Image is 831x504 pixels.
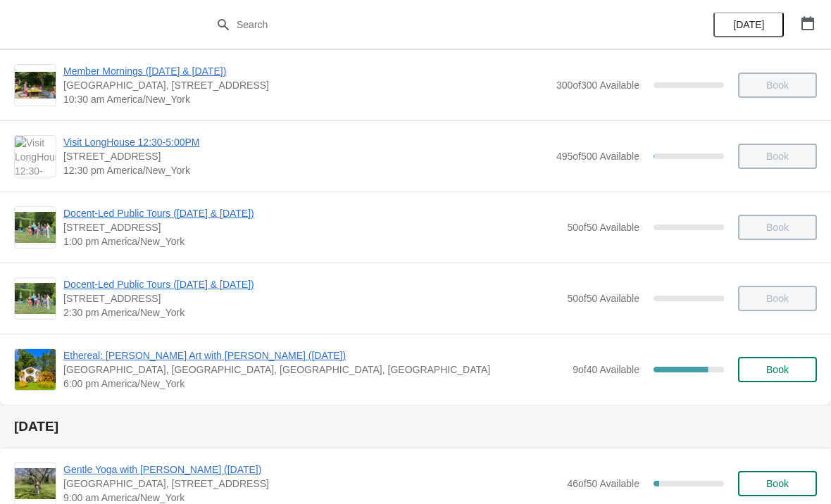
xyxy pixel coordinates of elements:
span: 300 of 300 Available [556,80,639,91]
span: 46 of 50 Available [567,478,639,489]
span: Book [766,478,789,489]
img: Gentle Yoga with Jason (Sunday) | LongHouse Reserve, 133 Hands Creek Road, East Hampton, NY, 1193... [15,468,56,499]
span: Ethereal: [PERSON_NAME] Art with [PERSON_NAME] ([DATE]) [63,348,566,363]
span: Docent-Led Public Tours ([DATE] & [DATE]) [63,206,560,220]
h2: [DATE] [14,420,817,434]
span: [STREET_ADDRESS] [63,149,549,163]
span: [GEOGRAPHIC_DATA], [GEOGRAPHIC_DATA], [GEOGRAPHIC_DATA], [GEOGRAPHIC_DATA] [63,363,566,377]
span: [GEOGRAPHIC_DATA], [STREET_ADDRESS] [63,78,549,92]
span: 10:30 am America/New_York [63,92,549,106]
span: 50 of 50 Available [567,222,639,233]
img: Ethereal: Alice Hope Art with Lana Jokel (Sept 13) | LongHouse Reserve, Hands Creek Road, East Ha... [15,349,56,390]
img: Docent-Led Public Tours (Saturday & Sunday) | 133 Hands Creek Road, East Hampton, NY, USA | 2:30 ... [15,283,56,314]
span: 9 of 40 Available [573,364,639,375]
button: Book [738,357,817,382]
span: 50 of 50 Available [567,293,639,304]
span: 2:30 pm America/New_York [63,305,560,320]
span: [STREET_ADDRESS] [63,291,560,305]
span: [GEOGRAPHIC_DATA], [STREET_ADDRESS] [63,477,560,491]
img: Member Mornings (Saturday & Sunday) | LongHouse Reserve, 133 Hands Creek Road, East Hampton, NY, ... [15,72,56,99]
span: [STREET_ADDRESS] [63,220,560,234]
img: Visit LongHouse 12:30-5:00PM | 133 Hands Creek Road, East Hampton, NY, USA | 12:30 pm America/New... [15,136,56,177]
span: Docent-Led Public Tours ([DATE] & [DATE]) [63,277,560,291]
span: Visit LongHouse 12:30-5:00PM [63,135,549,149]
span: Book [766,364,789,375]
span: 12:30 pm America/New_York [63,163,549,177]
span: 6:00 pm America/New_York [63,377,566,391]
img: Docent-Led Public Tours (Saturday & Sunday) | 133 Hands Creek Road, East Hampton, NY, USA | 1:00 ... [15,212,56,243]
span: Member Mornings ([DATE] & [DATE]) [63,64,549,78]
input: Search [236,12,623,37]
span: Gentle Yoga with [PERSON_NAME] ([DATE]) [63,462,560,477]
button: [DATE] [713,12,784,37]
span: [DATE] [733,19,764,30]
span: 1:00 pm America/New_York [63,234,560,248]
span: 495 of 500 Available [556,151,639,162]
button: Book [738,471,817,496]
